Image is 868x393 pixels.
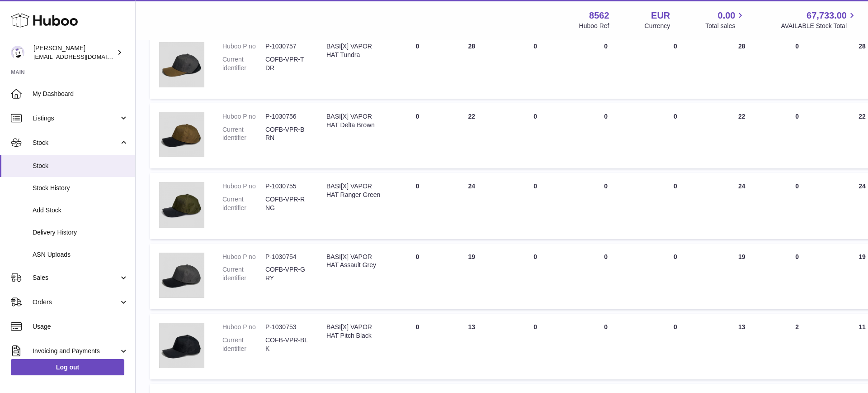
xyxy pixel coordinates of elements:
td: 0 [390,103,444,169]
td: 0 [773,173,822,239]
span: 0 [674,43,677,50]
span: Stock [33,139,119,147]
td: 0 [773,103,822,169]
span: Orders [33,298,119,307]
dd: COFB-VPR-RNG [265,195,308,212]
td: 0 [499,103,572,169]
td: 0 [572,314,640,379]
img: product image [159,42,204,87]
td: 19 [711,244,773,310]
td: 19 [444,244,499,310]
dd: P-1030756 [265,112,308,121]
dt: Current identifier [222,195,265,212]
div: BASI[X] VAPOR HAT Ranger Green [326,182,381,199]
a: 0.00 Total sales [705,10,745,30]
td: 0 [390,244,444,310]
td: 0 [390,314,444,379]
div: BASI[X] VAPOR HAT Tundra [326,42,381,59]
dt: Current identifier [222,55,265,72]
td: 0 [499,173,572,239]
td: 0 [499,314,572,379]
td: 0 [773,244,822,310]
dt: Huboo P no [222,323,265,331]
span: Usage [33,322,128,331]
dt: Huboo P no [222,112,265,121]
div: Currency [645,22,670,30]
img: product image [159,323,204,368]
td: 0 [499,33,572,99]
dd: P-1030757 [265,42,308,51]
td: 0 [572,244,640,310]
td: 0 [572,103,640,169]
div: BASI[X] VAPOR HAT Pitch Black [326,323,381,340]
dt: Huboo P no [222,253,265,261]
dd: COFB-VPR-BRN [265,125,308,143]
span: ASN Uploads [33,250,128,259]
td: 22 [711,103,773,169]
td: 0 [499,244,572,310]
dt: Huboo P no [222,42,265,51]
span: 0 [674,182,677,190]
dd: P-1030753 [265,323,308,331]
dd: COFB-VPR-GRY [265,265,308,283]
a: 67,733.00 AVAILABLE Stock Total [781,10,857,30]
span: 0 [674,113,677,120]
span: Add Stock [33,206,128,215]
span: Sales [33,273,119,282]
td: 0 [773,33,822,99]
div: BASI[X] VAPOR HAT Delta Brown [326,112,381,129]
td: 2 [773,314,822,379]
dd: COFB-VPR-TDR [265,55,308,72]
span: AVAILABLE Stock Total [781,22,857,30]
dt: Current identifier [222,336,265,353]
div: BASI[X] VAPOR HAT Assault Grey [326,253,381,270]
strong: EUR [651,10,670,22]
td: 28 [444,33,499,99]
td: 0 [390,173,444,239]
span: [EMAIL_ADDRESS][DOMAIN_NAME] [33,53,133,60]
span: Total sales [705,22,745,30]
dd: P-1030754 [265,253,308,261]
td: 0 [572,33,640,99]
dt: Current identifier [222,265,265,283]
img: fumi@codeofbell.com [11,46,24,59]
a: Log out [11,359,124,375]
td: 13 [711,314,773,379]
dd: COFB-VPR-BLK [265,336,308,353]
td: 24 [444,173,499,239]
span: Stock History [33,184,128,192]
img: product image [159,112,204,158]
span: My Dashboard [33,90,128,98]
dt: Huboo P no [222,182,265,191]
div: Huboo Ref [579,22,609,30]
span: 0 [674,253,677,260]
span: Listings [33,114,119,123]
strong: 8562 [589,10,609,22]
img: product image [159,182,204,228]
td: 0 [390,33,444,99]
span: Stock [33,162,128,170]
span: 0 [674,323,677,331]
dt: Current identifier [222,125,265,143]
td: 13 [444,314,499,379]
span: 67,733.00 [807,10,847,22]
td: 28 [711,33,773,99]
span: Invoicing and Payments [33,347,119,355]
span: Delivery History [33,228,128,237]
td: 0 [572,173,640,239]
dd: P-1030755 [265,182,308,191]
td: 24 [711,173,773,239]
div: [PERSON_NAME] [33,44,115,61]
img: product image [159,253,204,298]
td: 22 [444,103,499,169]
span: 0.00 [718,10,736,22]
